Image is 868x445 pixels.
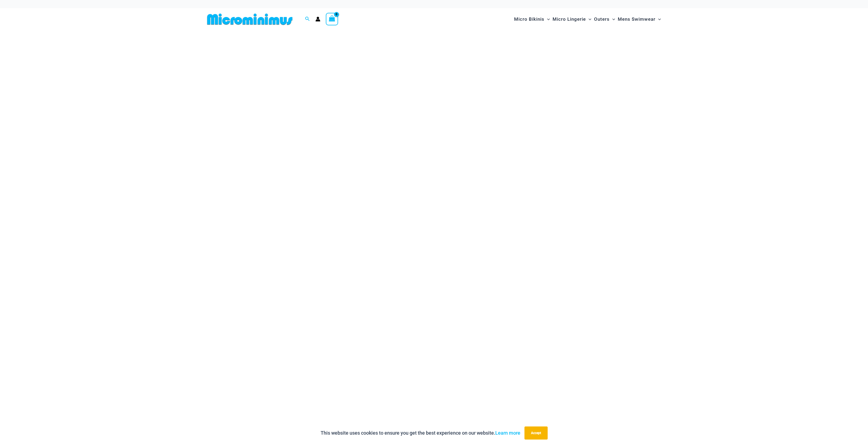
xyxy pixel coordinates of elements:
a: Mens SwimwearMenu ToggleMenu Toggle [616,11,662,28]
a: OutersMenu ToggleMenu Toggle [593,11,616,28]
span: Menu Toggle [610,12,615,26]
span: Menu Toggle [586,12,591,26]
a: Account icon link [315,17,320,22]
span: Micro Bikinis [514,12,544,26]
span: Menu Toggle [655,12,661,26]
a: Micro LingerieMenu ToggleMenu Toggle [551,11,593,28]
span: Menu Toggle [544,12,550,26]
img: MM SHOP LOGO FLAT [205,13,295,25]
a: Search icon link [305,16,310,23]
span: Mens Swimwear [618,12,655,26]
nav: Site Navigation [512,10,663,28]
button: Accept [524,426,548,440]
p: This website uses cookies to ensure you get the best experience on our website. [321,429,520,437]
a: Learn more [495,430,520,436]
span: Outers [594,12,610,26]
span: Micro Lingerie [553,12,586,26]
a: Micro BikinisMenu ToggleMenu Toggle [513,11,551,28]
a: View Shopping Cart, empty [326,13,338,25]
